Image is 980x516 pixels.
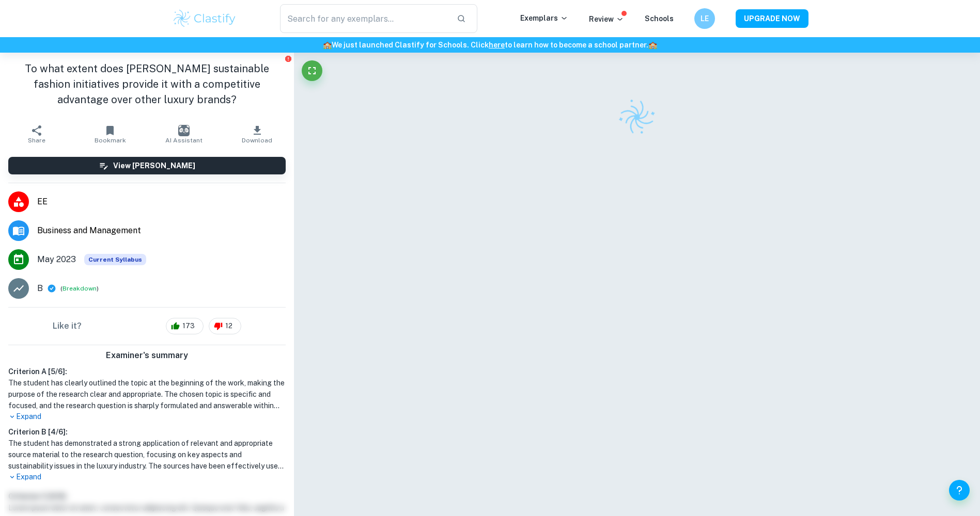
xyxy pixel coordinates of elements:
[177,321,200,331] span: 173
[147,120,221,149] button: AI Assistant
[489,41,505,49] a: here
[242,137,272,144] span: Download
[37,253,76,266] span: May 2023
[4,349,290,362] h6: Examiner's summary
[612,92,662,142] img: Clastify logo
[698,13,710,24] h6: LE
[949,480,970,501] button: Help and Feedback
[302,60,322,81] button: Fullscreen
[8,157,286,174] button: View [PERSON_NAME]
[589,13,624,25] p: Review
[694,8,715,29] button: LE
[113,160,195,171] h6: View [PERSON_NAME]
[280,4,449,33] input: Search for any exemplars...
[172,8,238,29] img: Clastify logo
[220,321,238,331] span: 12
[165,137,203,144] span: AI Assistant
[520,12,568,24] p: Exemplars
[8,377,286,411] h1: The student has clearly outlined the topic at the beginning of the work, making the purpose of th...
[28,137,45,144] span: Share
[37,196,286,208] span: EE
[8,366,286,377] h6: Criterion A [ 5 / 6 ]:
[8,61,286,107] h1: To what extent does [PERSON_NAME] sustainable fashion initiatives provide it with a competitive a...
[209,318,241,334] div: 12
[84,254,146,265] span: Current Syllabus
[645,14,674,23] a: Schools
[736,9,808,28] button: UPGRADE NOW
[284,55,292,62] button: Report issue
[323,41,332,49] span: 🏫
[2,39,978,51] h6: We just launched Clastify for Schools. Click to learn how to become a school partner.
[53,320,82,332] h6: Like it?
[8,411,286,422] p: Expand
[166,318,204,334] div: 173
[37,224,286,237] span: Business and Management
[37,282,43,295] p: B
[178,125,190,136] img: AI Assistant
[73,120,147,149] button: Bookmark
[95,137,126,144] span: Bookmark
[84,254,146,265] div: This exemplar is based on the current syllabus. Feel free to refer to it for inspiration/ideas wh...
[60,284,99,294] span: ( )
[648,41,657,49] span: 🏫
[8,472,286,482] p: Expand
[63,284,97,293] button: Breakdown
[221,120,294,149] button: Download
[8,426,286,438] h6: Criterion B [ 4 / 6 ]:
[8,438,286,472] h1: The student has demonstrated a strong application of relevant and appropriate source material to ...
